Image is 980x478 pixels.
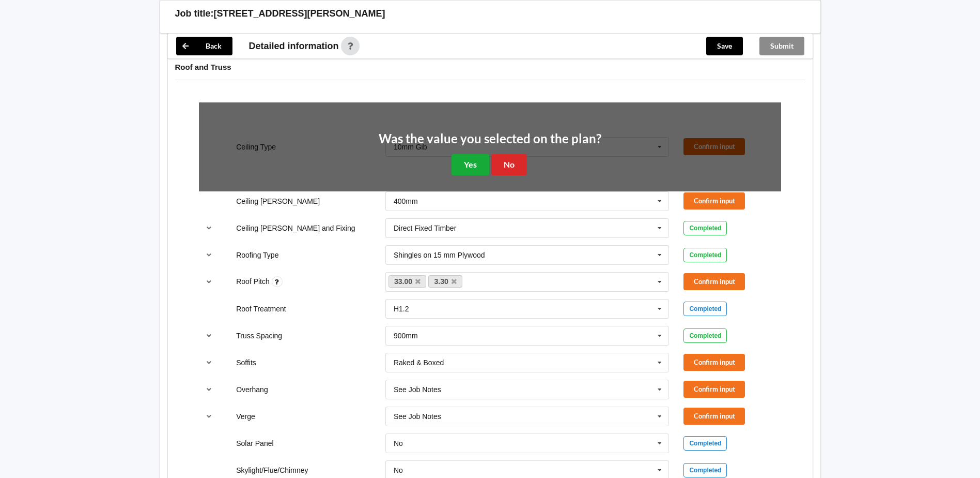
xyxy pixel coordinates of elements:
button: reference-toggle [199,353,219,372]
label: Solar Panel [236,439,273,447]
div: No [394,440,403,447]
div: Completed [683,248,727,262]
button: Confirm input [683,381,745,398]
label: Roof Treatment [236,305,286,313]
div: No [394,467,403,474]
div: Raked & Boxed [394,359,444,366]
div: See Job Notes [394,413,441,420]
div: Completed [683,328,727,343]
div: Direct Fixed Timber [394,225,456,232]
div: Completed [683,221,727,235]
label: Ceiling [PERSON_NAME] [236,197,320,205]
label: Roof Pitch [236,277,271,286]
h2: Was the value you selected on the plan? [379,131,601,147]
button: reference-toggle [199,380,219,399]
div: Completed [683,436,727,451]
div: Shingles on 15 mm Plywood [394,251,485,259]
label: Soffits [236,358,256,367]
h4: Roof and Truss [175,62,805,72]
label: Skylight/Flue/Chimney [236,466,308,474]
a: 33.00 [388,275,427,288]
button: Save [706,37,743,55]
div: Completed [683,302,727,316]
span: Detailed information [249,41,339,51]
div: H1.2 [394,305,409,312]
button: reference-toggle [199,407,219,426]
button: Confirm input [683,408,745,425]
div: Completed [683,463,727,477]
label: Overhang [236,385,268,394]
label: Ceiling [PERSON_NAME] and Fixing [236,224,355,232]
button: reference-toggle [199,219,219,237]
button: Confirm input [683,354,745,371]
button: Confirm input [683,273,745,290]
a: 3.30 [428,275,462,288]
button: reference-toggle [199,246,219,264]
button: Back [176,37,232,55]
button: No [491,154,527,175]
button: reference-toggle [199,273,219,291]
div: 400mm [394,198,418,205]
div: 900mm [394,332,418,339]
button: Yes [452,154,489,175]
h3: [STREET_ADDRESS][PERSON_NAME] [214,8,385,20]
label: Roofing Type [236,251,278,259]
div: See Job Notes [394,386,441,393]
label: Verge [236,412,255,421]
button: reference-toggle [199,326,219,345]
h3: Job title: [175,8,214,20]
button: Confirm input [683,192,745,210]
label: Truss Spacing [236,332,282,340]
